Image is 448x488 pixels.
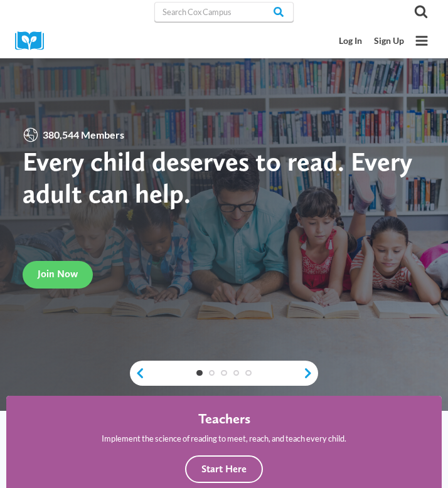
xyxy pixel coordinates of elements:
a: 1 [196,370,203,376]
span: 380,544 Members [39,127,129,143]
img: Cox Campus [15,31,53,51]
a: Sign Up [368,30,410,52]
div: content slider buttons [130,361,318,386]
strong: Every child deserves to read. Every adult can help. [23,146,412,210]
p: Implement the science of reading to meet, reach, and teach every child. [102,432,346,445]
a: 4 [233,370,240,376]
a: Log In [333,30,368,52]
a: 3 [221,370,227,376]
a: next [303,367,318,379]
a: previous [130,367,145,379]
span: Join Now [38,268,78,280]
input: Search Cox Campus [154,2,293,22]
button: Start Here [185,455,263,483]
a: 2 [209,370,215,376]
h4: Teachers [198,411,250,428]
a: Join Now [23,261,93,289]
button: Open menu [410,29,433,52]
nav: Secondary Mobile Navigation [333,30,410,52]
a: 5 [245,370,252,376]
